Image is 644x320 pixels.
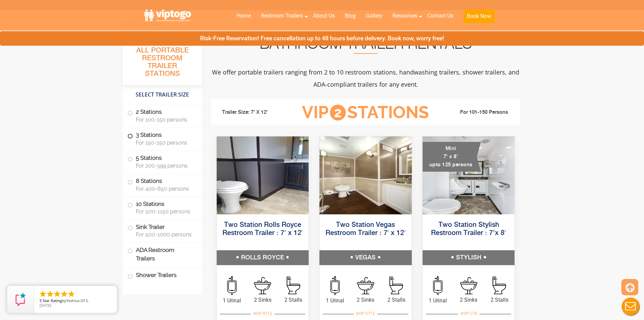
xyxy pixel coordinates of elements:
img: an icon of sink [357,277,374,294]
li:  [46,290,54,298]
li:  [60,290,68,298]
a: Two Station Vegas Restroom Trailer : 7′ x 12′ [326,221,406,237]
a: Contact Us [422,8,458,23]
img: Review Rating [14,293,27,306]
li:  [53,290,61,298]
span: Star Rating [43,298,62,303]
p: We offer portable trailers ranging from 2 to 10 restroom stations, handwashing trailers, shower t... [211,66,520,90]
a: Restroom Trailers [256,8,308,23]
h5: ROLLS ROYCE [217,250,309,265]
a: Two Station Rolls Royce Restroom Trailer : 7′ x 12′ [222,221,303,237]
button: Live Chat [617,293,644,320]
li:  [67,290,75,298]
a: Gallery [361,8,387,23]
span: 2 Stalls [278,296,309,304]
label: 10 Stations [127,197,197,218]
span: 2 Sinks [247,296,278,304]
a: Home [232,8,256,23]
img: an icon of urinal [433,276,443,295]
a: Resources [387,8,422,23]
label: 5 Stations [127,151,197,172]
a: Blog [340,8,361,23]
span: 1 Urinal [217,297,247,305]
span: by [40,299,112,303]
div: Mini 7' x 8' upto 125 persons [423,142,481,172]
div: #VIP S78 [458,309,479,318]
span: 2 Sinks [453,296,484,304]
h3: All Portable Restroom Trailer Stations [123,44,202,85]
li: For 101-150 Persons [440,108,516,116]
img: an icon of sink [254,277,271,294]
span: 1 Urinal [319,297,350,305]
label: ADA Restroom Trailers [127,243,197,266]
a: Book Now [458,8,500,27]
span: [DATE] [40,303,51,308]
img: an icon of stall [493,277,506,294]
li:  [39,290,47,298]
img: an icon of stall [389,277,403,294]
span: 2 Stalls [484,296,515,304]
a: Two Station Stylish Restroom Trailer : 7’x 8′ [431,221,506,237]
label: Sink Trailer [127,220,197,241]
span: For 500-1000 persons [136,231,194,238]
span: 1 Urinal [423,297,453,305]
img: an icon of urinal [330,276,340,295]
img: Side view of two station restroom trailer with separate doors for males and females [217,136,309,214]
span: 5 [40,298,42,303]
h5: STYLISH [423,250,515,265]
span: For 200-399 persons [136,163,194,169]
a: About Us [308,8,340,23]
div: #VIP R712 [251,309,275,318]
span: For 500-1150 persons [136,208,194,215]
span: Yeshiva Of S. [66,298,89,303]
label: 8 Stations [127,174,197,195]
li: Trailer Size: 7' X 12' [216,102,292,123]
h3: VIP Stations [291,103,439,122]
label: Shower Trailers [127,268,197,283]
label: 3 Stations [127,128,197,149]
button: Book Now [463,9,495,23]
span: For 400-650 persons [136,186,194,192]
span: 2 Sinks [350,296,381,304]
h4: Select Trailer Size [123,88,202,101]
span: 2 Stalls [381,296,412,304]
span: 2 [330,105,346,121]
img: Side view of two station restroom trailer with separate doors for males and females [319,136,412,214]
label: 2 Stations [127,105,197,126]
div: #VIP V712 [354,309,377,318]
span: For 100-150 persons [136,116,194,123]
img: an icon of sink [460,277,477,294]
h2: Bathroom Trailer Rentals [211,38,520,54]
img: an icon of stall [287,277,300,294]
img: an icon of urinal [227,276,237,295]
span: For 150-250 persons [136,140,194,146]
img: A mini restroom trailer with two separate stations and separate doors for males and females [423,136,515,214]
h5: VEGAS [319,250,412,265]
